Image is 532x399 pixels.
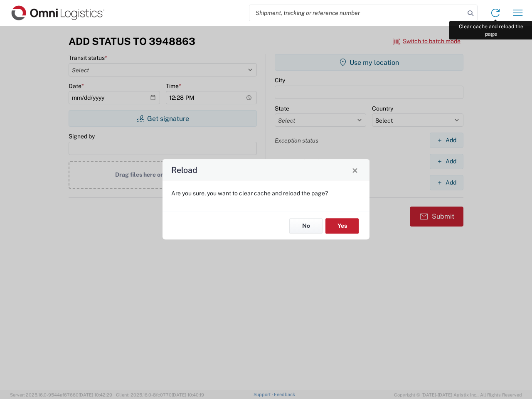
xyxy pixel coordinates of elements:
input: Shipment, tracking or reference number [249,5,465,21]
p: Are you sure, you want to clear cache and reload the page? [171,190,361,197]
button: Yes [325,218,359,234]
h4: Reload [171,164,197,176]
button: No [289,218,323,234]
button: Close [349,164,361,176]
